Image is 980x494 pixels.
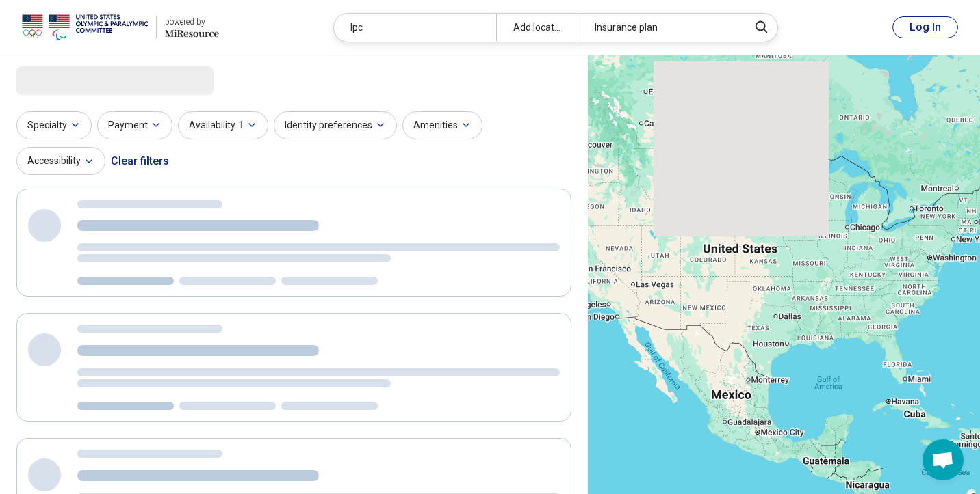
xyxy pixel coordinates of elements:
button: Availability1 [178,111,268,139]
div: Open chat [923,439,964,480]
button: Amenities [402,111,482,139]
button: Payment [97,111,172,139]
div: powered by [165,16,219,28]
button: Accessibility [16,147,105,175]
a: USOPCpowered by [22,11,219,44]
div: Add location [496,14,578,42]
button: Identity preferences [274,111,397,139]
span: 1 [238,118,244,133]
div: Insurance plan [578,14,740,42]
div: Clear filters [111,145,169,178]
button: Specialty [16,111,92,139]
span: Loading... [16,66,131,94]
button: Log In [892,16,958,38]
div: lpc [334,14,496,42]
img: USOPC [22,11,148,44]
